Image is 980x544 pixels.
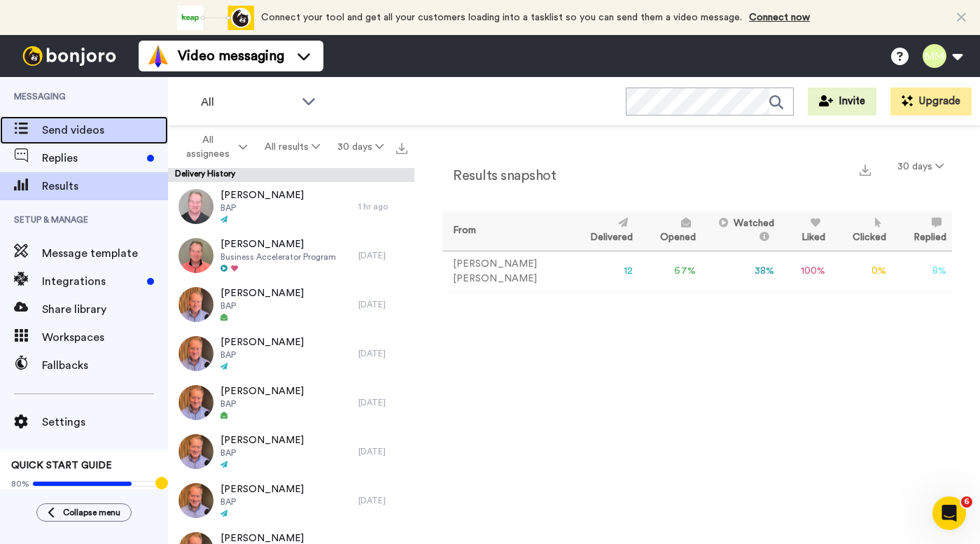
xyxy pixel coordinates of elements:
[256,134,329,160] button: All results
[178,434,213,469] img: 436ce7f5-54fd-459a-9809-878da3eca7d8-thumb.jpg
[358,348,407,359] div: [DATE]
[442,251,568,292] td: [PERSON_NAME] [PERSON_NAME]
[178,336,213,371] img: 774417e3-27aa-4421-8160-8d542b8b9639-thumb.jpg
[220,349,304,361] span: BAP
[42,122,168,139] span: Send videos
[831,211,892,251] th: Clicked
[220,433,304,447] span: [PERSON_NAME]
[392,137,412,158] button: Export all results that match these filters now.
[701,251,780,292] td: 38 %
[168,231,414,280] a: [PERSON_NAME]Business Accelerator Program[DATE]
[261,13,742,22] span: Connect your tool and get all your customers loading into a tasklist so you can send them a video...
[11,461,112,470] span: QUICK START GUIDE
[220,237,336,251] span: [PERSON_NAME]
[42,329,168,346] span: Workspaces
[155,477,168,489] div: Tooltip anchor
[328,134,392,160] button: 30 days
[358,397,407,408] div: [DATE]
[220,384,304,398] span: [PERSON_NAME]
[168,329,414,378] a: [PERSON_NAME]BAP[DATE]
[42,178,168,195] span: Results
[178,46,284,66] span: Video messaging
[860,165,871,176] img: export.svg
[220,251,336,263] span: Business Accelerator Program
[568,251,638,292] td: 12
[168,168,414,182] div: Delivery History
[179,133,236,161] span: All assignees
[701,211,780,251] th: Watched
[63,507,120,518] span: Collapse menu
[831,251,892,292] td: 0 %
[638,251,701,292] td: 67 %
[36,503,132,522] button: Collapse menu
[780,251,831,292] td: 100 %
[889,154,952,179] button: 30 days
[220,300,304,312] span: BAP
[780,211,831,251] th: Liked
[358,201,407,212] div: 1 hr ago
[168,280,414,329] a: [PERSON_NAME]BAP[DATE]
[178,238,213,273] img: 9e043665-3c67-4435-8631-b63694811130-thumb.jpg
[168,427,414,476] a: [PERSON_NAME]BAP[DATE]
[892,251,952,292] td: 8 %
[168,476,414,525] a: [PERSON_NAME]BAP[DATE]
[890,88,972,116] button: Upgrade
[442,211,568,251] th: From
[178,483,213,518] img: 2ac30b1f-5b1b-4065-b1a7-441bf86bb740-thumb.jpg
[220,286,304,300] span: [PERSON_NAME]
[178,189,213,224] img: f9a1e324-c8c7-4048-83d6-9f91b00c71e4-thumb.jpg
[42,414,168,431] span: Settings
[42,301,168,318] span: Share library
[17,46,122,66] img: bj-logo-header-white.svg
[892,211,952,251] th: Replied
[168,378,414,427] a: [PERSON_NAME]BAP[DATE]
[358,495,407,506] div: [DATE]
[147,45,169,67] img: vm-color.svg
[220,496,304,508] span: BAP
[220,188,304,202] span: [PERSON_NAME]
[638,211,701,251] th: Opened
[220,398,304,410] span: BAP
[568,211,638,251] th: Delivered
[749,13,810,22] a: Connect now
[932,496,966,530] iframe: Intercom live chat
[178,385,213,420] img: bb0f3d4e-8ffa-45df-bc7d-8f04b68115da-thumb.jpg
[42,150,141,167] span: Replies
[178,287,213,322] img: 893ae91c-3848-48b6-8279-fd8ea590b3cd-thumb.jpg
[855,159,875,179] button: Export a summary of each team member’s results that match this filter now.
[396,143,407,154] img: export.svg
[442,168,556,183] h2: Results snapshot
[961,496,972,508] span: 6
[358,446,407,457] div: [DATE]
[808,88,876,116] button: Invite
[42,357,168,374] span: Fallbacks
[42,245,168,262] span: Message template
[220,335,304,349] span: [PERSON_NAME]
[177,6,254,30] div: animation
[358,250,407,261] div: [DATE]
[220,202,304,214] span: BAP
[358,299,407,310] div: [DATE]
[11,478,29,489] span: 80%
[168,182,414,231] a: [PERSON_NAME]BAP1 hr ago
[171,127,256,167] button: All assignees
[42,273,141,290] span: Integrations
[220,482,304,496] span: [PERSON_NAME]
[201,94,295,111] span: All
[220,447,304,459] span: BAP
